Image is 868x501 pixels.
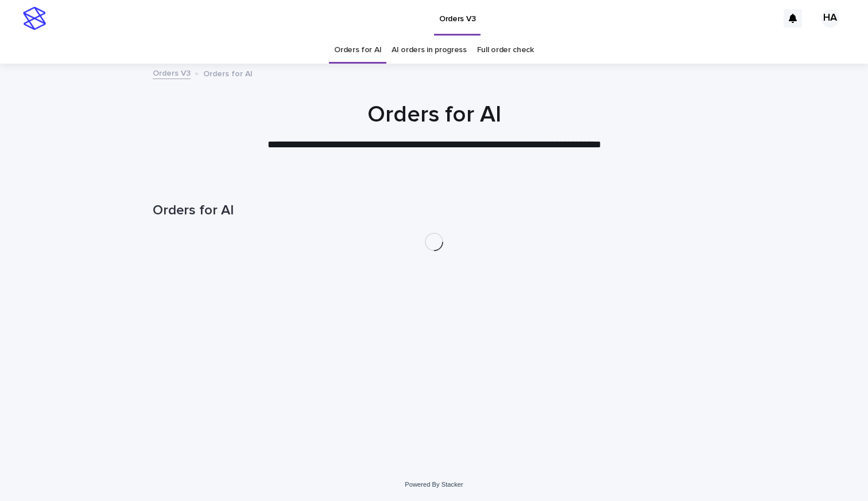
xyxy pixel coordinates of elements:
h1: Orders for AI [153,101,715,128]
a: Orders V3 [153,66,191,79]
a: AI orders in progress [392,37,467,64]
div: HA [821,9,839,28]
a: Full order check [477,37,534,64]
a: Orders for AI [334,37,381,64]
h1: Orders for AI [153,202,715,219]
p: Orders for AI [203,66,253,79]
a: Powered By Stacker [405,481,463,488]
img: stacker-logo-s-only.png [23,7,46,30]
